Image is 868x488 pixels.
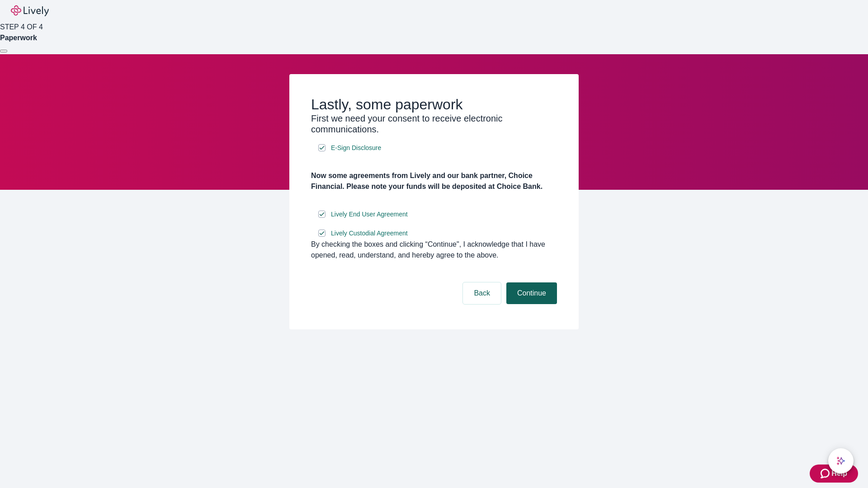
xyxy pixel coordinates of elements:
[311,113,557,135] h3: First we need your consent to receive electronic communications.
[11,5,49,16] img: Lively
[836,456,845,465] svg: Lively AI Assistant
[463,282,501,304] button: Back
[506,282,557,304] button: Continue
[311,239,557,261] div: By checking the boxes and clicking “Continue", I acknowledge that I have opened, read, understand...
[331,143,381,153] span: E-Sign Disclosure
[329,228,410,239] a: e-sign disclosure document
[329,142,383,154] a: e-sign disclosure document
[831,468,847,479] span: Help
[311,96,557,113] h2: Lastly, some paperwork
[331,210,408,219] span: Lively End User Agreement
[821,468,831,479] svg: Zendesk support icon
[828,448,854,474] button: chat
[329,209,410,220] a: e-sign disclosure document
[331,229,408,238] span: Lively Custodial Agreement
[810,465,858,483] button: Zendesk support iconHelp
[311,170,557,192] h4: Now some agreements from Lively and our bank partner, Choice Financial. Please note your funds wi...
